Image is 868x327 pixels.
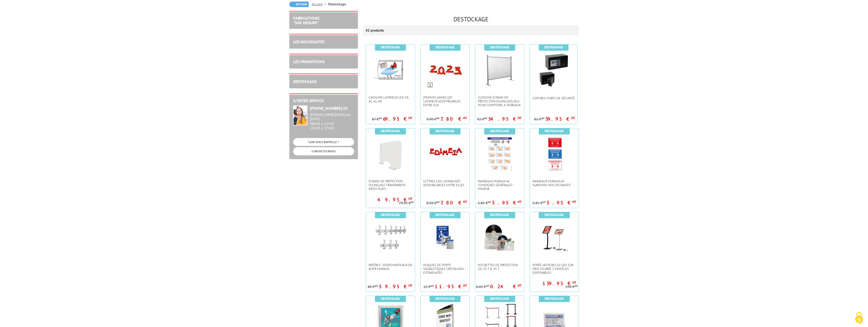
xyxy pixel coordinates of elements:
p: 69.95 € [383,117,412,120]
a: Patères - Portemanteaux en acier muraux [366,263,415,271]
p: 40 € [368,285,378,289]
p: 42 produits [366,25,385,35]
b: Destockage [435,45,454,49]
span: [PERSON_NAME] LED lumineux assemblables entre eux [423,96,467,107]
span: Patères - Portemanteaux en acier muraux [369,263,412,271]
span: Caissons lumineux LED A3, A2, A1, A0 [369,96,412,103]
sup: HT [408,197,412,201]
img: Plaques de porte signalétiques CristalSign – extraplates [427,220,463,255]
img: Cloisons Écrans de protection Plexiglass/Alu pour comptoirs & Bureaux [482,52,517,88]
h2: A votre service [293,99,354,103]
img: Pochettes de protection CD, 33 T & 45 T [482,220,517,255]
p: 49.95 € [377,198,412,201]
span: Lettres LED lumineuses assemblables entre elles [423,179,467,187]
b: Destockage [490,129,509,133]
img: widget-service.jpg [293,105,307,125]
p: 9.90 € [427,117,440,121]
sup: HT [518,283,522,288]
a: LES PROMOTIONS [293,59,325,64]
sup: HT [408,116,412,120]
b: Destockage [435,296,454,301]
p: 0.43 € [476,285,489,289]
a: Plaques de porte signalétiques CristalSign – extraplates [421,263,469,275]
sup: HT [518,116,522,120]
p: 15 € [423,285,434,289]
sup: HT [408,283,412,288]
img: Patères - Portemanteaux en acier muraux [373,220,408,255]
p: 0.24 € [490,285,522,288]
p: 54.95 € [488,117,522,120]
b: Destockage [435,213,454,217]
p: 59.95 € [545,117,575,120]
span: Panneaux muraux A4 "Gardons nos Distances" [532,179,576,187]
span: ECRANS DE PROTECTION PLEXIGLASS TRANSPARENT - Pieds plats [369,179,412,191]
sup: HT [488,200,491,204]
sup: HT [541,116,545,120]
p: 7.80 € [440,201,467,204]
b: Destockage [545,213,564,217]
b: Destockage [490,213,509,217]
p: 159.95 € [542,282,576,285]
p: 11.95 € [435,285,467,288]
sup: HT [463,283,467,288]
a: Cloisons Écrans de protection Plexiglass/Alu pour comptoirs & Bureaux [475,96,524,107]
sup: HT [542,200,546,204]
a: Panneaux muraux A4 "Consignes Générales" Hygiène [475,179,524,191]
sup: HT [379,116,382,120]
img: Panneaux muraux A4 [482,136,517,172]
b: Destockage [545,129,564,133]
strong: [PHONE_NUMBER] 03 [310,106,348,111]
p: 5.45 € [478,201,491,205]
img: Caissons lumineux LED A3, A2, A1, A0 [373,52,408,88]
img: Porte-affiches A3 LED sur pied courbé 2 modèles disponibles [536,220,572,255]
p: 92 € [477,117,487,121]
sup: HT [486,284,489,288]
li: Destockage [328,2,346,7]
a: Retour [289,2,309,7]
p: 3.95 € [492,201,522,204]
button: Cookies (fenêtre modale) [850,310,868,327]
p: 5.45 € [532,201,546,205]
div: 08h30 à 12h30 13h30 à 17h30 [310,113,354,130]
a: Pochettes de protection CD, 33 T & 45 T [475,263,524,271]
img: Coffres-forts de sécurité [536,52,571,88]
img: ECRANS DE PROTECTION PLEXIGLASS TRANSPARENT - Pieds plats [373,136,408,172]
a: LES NOUVEAUTÉS [293,39,324,44]
sup: HT [431,284,434,288]
p: 7.80 € [440,117,467,120]
sup: HT [375,284,378,288]
b: Destockage [381,296,400,301]
img: Lettres LED lumineuses assemblables entre elles [427,136,463,172]
sup: HT [484,116,487,120]
img: Cookies (fenêtre modale) [853,312,865,324]
span: Porte-affiches A3 LED sur pied courbé 2 modèles disponibles [532,263,576,275]
a: CONTACTEZ-NOUS [293,147,354,155]
span: Pochettes de protection CD, 33 T & 45 T [478,263,522,271]
b: Destockage [381,129,400,133]
p: 81 € [534,117,545,121]
sup: HT [572,280,576,285]
b: Destockage [544,45,563,49]
span: Coffres-forts de sécurité [532,96,575,100]
p: 199 € [565,285,578,289]
b: Destockage [435,129,454,133]
span: Plaques de porte signalétiques CristalSign – extraplates [423,263,467,275]
a: [PERSON_NAME] LED lumineux assemblables entre eux [421,96,469,107]
a: ON VOUS RAPPELLE ? [293,138,354,146]
p: 79.95 € [399,201,414,205]
sup: HT [572,200,576,204]
sup: HT [571,116,575,120]
a: FABRICATIONS"Sur Mesure" [293,16,319,25]
p: 8.50 € [427,201,440,205]
div: [PERSON_NAME][DATE] au [DATE] [310,113,354,121]
span: Cloisons Écrans de protection Plexiglass/Alu pour comptoirs & Bureaux [478,96,522,107]
sup: HT [575,284,578,288]
a: Coffres-forts de sécurité [530,96,577,100]
b: Destockage [381,45,400,49]
b: Destockage [490,45,509,49]
a: Panneaux muraux A4 "Gardons nos Distances" [530,179,579,187]
p: 3.95 € [546,201,576,204]
sup: HT [411,200,414,204]
a: Caissons lumineux LED A3, A2, A1, A0 [366,96,415,103]
b: Destockage [381,213,400,217]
